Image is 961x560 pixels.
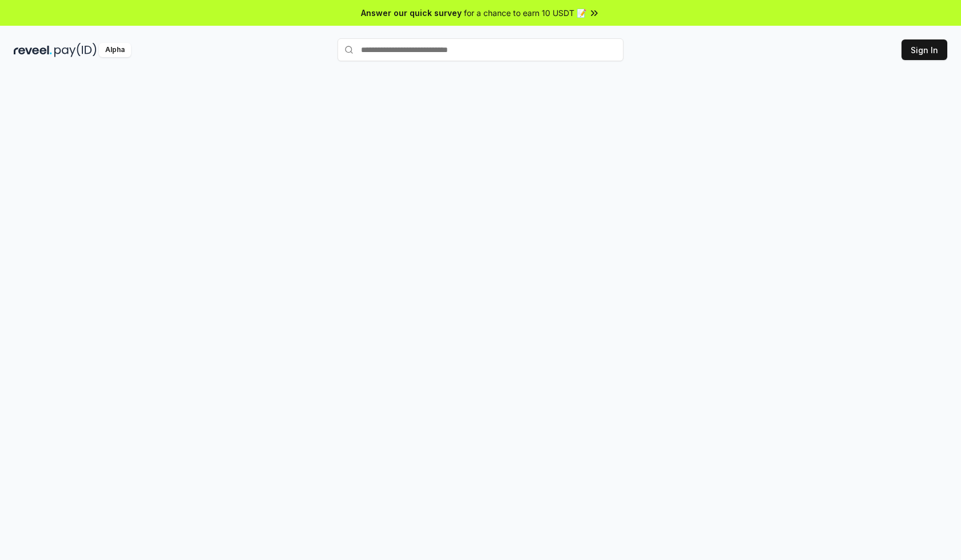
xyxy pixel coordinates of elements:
[361,7,462,19] span: Answer our quick survey
[14,43,52,57] img: reveel_dark
[902,39,947,60] button: Sign In
[54,43,97,57] img: pay_id
[464,7,586,19] span: for a chance to earn 10 USDT 📝
[99,43,131,57] div: Alpha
